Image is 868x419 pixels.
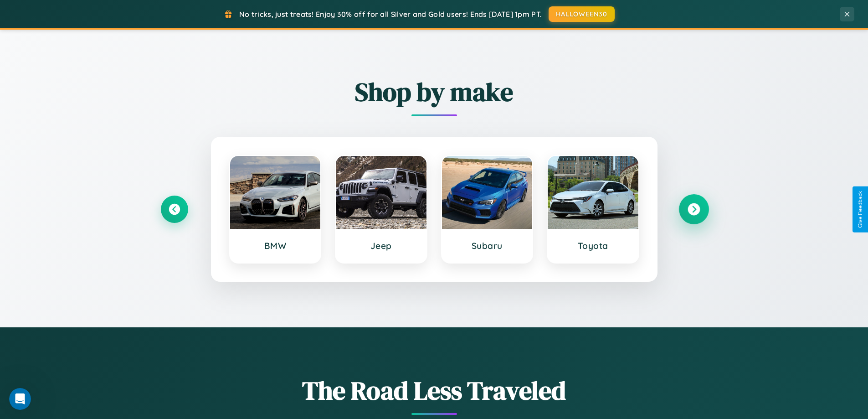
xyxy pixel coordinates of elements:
h1: The Road Less Traveled [161,373,708,408]
h3: Jeep [345,240,417,251]
h3: Toyota [557,240,629,251]
h3: Subaru [451,240,524,251]
span: No tricks, just treats! Enjoy 30% off for all Silver and Gold users! Ends [DATE] 1pm PT. [239,10,542,19]
div: Give Feedback [857,191,863,228]
button: HALLOWEEN30 [549,6,615,22]
h3: BMW [239,240,312,251]
h2: Shop by make [161,74,708,109]
iframe: Intercom live chat [9,388,31,410]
